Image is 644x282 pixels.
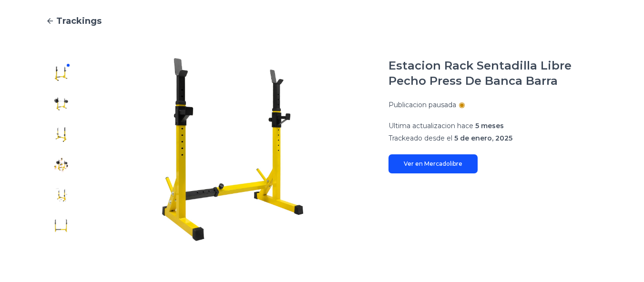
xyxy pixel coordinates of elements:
[388,121,473,130] span: Ultima actualizacion hace
[388,134,452,142] span: Trackeado desde el
[53,218,69,233] img: Estacion Rack Sentadilla Libre Pecho Press De Banca Barra
[53,66,69,81] img: Estacion Rack Sentadilla Libre Pecho Press De Banca Barra
[388,154,478,173] a: Ver en Mercadolibre
[454,134,512,142] span: 5 de enero, 2025
[388,58,598,89] h1: Estacion Rack Sentadilla Libre Pecho Press De Banca Barra
[46,14,598,28] a: Trackings
[53,96,69,111] img: Estacion Rack Sentadilla Libre Pecho Press De Banca Barra
[475,121,504,130] span: 5 meses
[53,157,69,172] img: Estacion Rack Sentadilla Libre Pecho Press De Banca Barra
[53,127,69,142] img: Estacion Rack Sentadilla Libre Pecho Press De Banca Barra
[53,188,69,203] img: Estacion Rack Sentadilla Libre Pecho Press De Banca Barra
[56,14,102,28] span: Trackings
[388,100,456,110] p: Publicacion pausada
[95,58,369,241] img: Estacion Rack Sentadilla Libre Pecho Press De Banca Barra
